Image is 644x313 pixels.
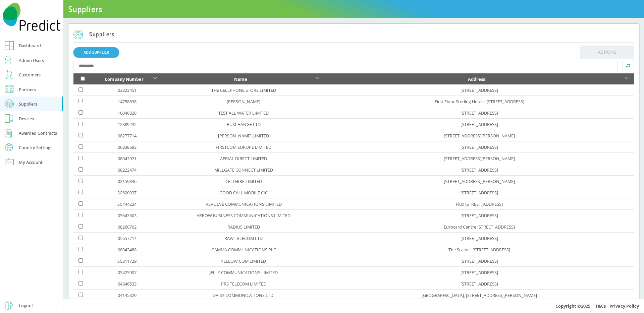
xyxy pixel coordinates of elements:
h2: Suppliers [73,30,115,40]
a: SC444234 [117,201,137,207]
div: Partners [19,85,36,93]
a: PRS TELECOM LIMITED [221,281,266,287]
div: Awarded Contracts [19,129,57,137]
a: YELLOW COM LIMITED [221,258,266,264]
a: 08043921 [118,155,137,162]
div: My Account [19,158,43,166]
img: Predict Mobile [3,3,61,31]
a: DAISY COMMUNICATIONS LTD. [213,292,274,298]
a: 12389232 [118,121,137,127]
a: [STREET_ADDRESS] [461,144,498,150]
a: 03323451 [118,87,137,93]
a: FIRSTCOM EUROPE LIMITED [216,144,271,150]
div: Name [167,75,314,83]
a: Flux [STREET_ADDRESS] [456,201,503,207]
a: [PERSON_NAME] LIMITED [218,133,269,139]
a: BUXCHANGE LTD [227,121,261,127]
a: Privacy Policy [609,303,639,309]
a: 08222474 [118,167,137,173]
a: 14758638 [118,99,137,105]
a: [STREET_ADDRESS] [461,87,498,93]
a: [STREET_ADDRESS] [461,121,498,127]
a: AERIAL DIRECT LIMITED [220,155,267,162]
a: 10046828 [118,110,137,116]
a: 05657714 [118,235,137,241]
a: TEST ALL WATER LIMITED [218,110,269,116]
a: [STREET_ADDRESS] [461,269,498,275]
a: T&Cs [595,303,606,309]
a: RAW TELECOM LTD [224,235,263,241]
a: First Floor Sterling House, [STREET_ADDRESS] [435,99,524,105]
a: [STREET_ADDRESS] [461,235,498,241]
a: 05425907 [118,269,137,275]
a: GOOD CALL MOBILE CIC [219,190,268,196]
a: Eurocard Centre [STREET_ADDRESS] [444,224,515,230]
a: GAMMA COMMUNICATIONS PLC [211,247,276,253]
div: Customers [19,71,41,79]
div: Devices [19,115,34,123]
a: 06838593 [118,144,137,150]
div: Dashboard [19,42,41,50]
a: SC620937 [117,190,137,196]
a: 04846533 [118,281,137,287]
a: [STREET_ADDRESS] [461,190,498,196]
a: [STREET_ADDRESS][PERSON_NAME] [444,133,515,139]
a: [GEOGRAPHIC_DATA], [STREET_ADDRESS][PERSON_NAME] [422,292,537,298]
a: THE CELLPHONE STORE LIMITED [211,87,276,93]
a: 08277714 [118,133,137,139]
a: 04145329 [118,292,137,298]
div: Logout [19,302,33,310]
div: Company Number [97,75,151,83]
a: JELLY COMMUNICATIONS LIMITED [210,269,278,275]
a: [PERSON_NAME] [227,99,260,105]
a: [STREET_ADDRESS] [461,258,498,264]
a: MILLGATE CONNECT LIMITED [214,167,273,173]
a: [STREET_ADDRESS][PERSON_NAME] [444,178,515,184]
div: Admin Users [19,56,44,64]
div: Suppliers [19,100,37,108]
a: 08943488 [118,247,137,253]
a: SC311729 [117,258,137,264]
a: [STREET_ADDRESS] [461,281,498,287]
a: CELLHIRE LIMITED [225,178,262,184]
a: [STREET_ADDRESS] [461,110,498,116]
a: [STREET_ADDRESS] [461,167,498,173]
a: [STREET_ADDRESS][PERSON_NAME] [444,155,515,162]
a: The Scalpel, [STREET_ADDRESS] [448,247,510,253]
a: 05643503 [118,212,137,218]
div: Address [330,75,623,83]
a: REVOLVE COMMUNICATIONS LIMITED [206,201,282,207]
a: [STREET_ADDRESS] [461,212,498,218]
a: 08260702 [118,224,137,230]
div: Country Settings [19,145,52,150]
a: RADIUS LIMITED [227,224,260,230]
a: 02159836 [118,178,137,184]
a: ADD SUPPLIER [73,47,119,57]
a: ARROW BUSINESS COMMUNICATIONS LIMITED [197,212,290,218]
